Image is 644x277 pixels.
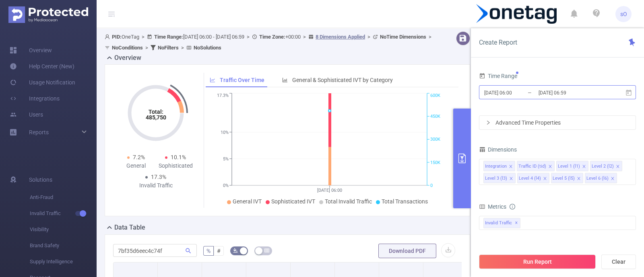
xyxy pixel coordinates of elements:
div: Integration [485,161,507,172]
tspan: 485,750 [146,114,166,121]
button: Run Report [479,254,596,269]
span: Create Report [479,39,517,46]
a: Overview [10,42,52,58]
span: # [217,248,221,254]
span: General IVT [233,198,262,205]
div: Level 3 (l3) [485,173,507,184]
div: Level 5 (l5) [553,173,575,184]
button: Clear [601,254,636,269]
i: icon: close [577,176,581,181]
span: OneTag [DATE] 06:00 - [DATE] 06:59 +00:00 [105,34,434,51]
a: Users [10,107,43,123]
span: Visibility [30,222,97,238]
li: Level 1 (l1) [556,161,588,171]
a: Help Center (New) [10,58,74,74]
li: Level 6 (l6) [585,173,617,183]
u: 8 Dimensions Applied [316,34,365,40]
i: icon: bar-chart [282,77,288,83]
b: No Conditions [112,45,143,51]
h2: Overview [114,53,141,63]
i: icon: close [548,164,552,169]
span: Total Transactions [382,198,428,205]
b: No Solutions [194,45,221,51]
tspan: 300K [430,137,440,142]
tspan: 0 [430,183,433,188]
tspan: 450K [430,114,440,119]
div: Sophisticated [156,162,195,170]
li: Level 4 (l4) [517,173,549,183]
button: Download PDF [378,244,436,258]
tspan: 0% [223,183,229,188]
span: sO [620,6,627,22]
b: No Filters [158,45,179,51]
i: icon: info-circle [510,204,515,209]
div: Level 4 (l4) [519,173,541,184]
b: PID: [112,34,122,40]
span: 7.2% [133,154,145,160]
span: Metrics [479,203,506,210]
img: Protected Media [8,6,88,23]
span: Supply Intelligence [30,254,97,270]
i: icon: close [509,164,513,169]
b: Time Range: [154,34,183,40]
span: > [244,34,252,40]
i: icon: close [543,176,547,181]
span: ✕ [515,218,518,228]
i: icon: close [509,176,513,181]
span: > [301,34,308,40]
tspan: 10% [221,130,229,135]
a: Reports [29,124,49,140]
li: Integration [483,161,515,171]
div: General [116,162,156,170]
b: No Time Dimensions [380,34,426,40]
li: Level 3 (l3) [483,173,516,183]
span: Time Range [479,73,517,79]
b: Time Zone: [259,34,285,40]
tspan: 5% [223,156,229,162]
span: > [426,34,434,40]
tspan: 600K [430,93,440,98]
span: 10.1% [171,154,186,160]
span: Invalid Traffic [30,205,97,222]
a: Usage Notification [10,74,75,90]
input: Start date [483,87,549,98]
div: Level 6 (l6) [586,173,609,184]
input: Search... [113,244,197,257]
span: Reports [29,129,49,135]
a: Integrations [10,90,60,107]
div: Level 2 (l2) [592,161,614,172]
span: Solutions [29,172,52,188]
div: icon: rightAdvanced Time Properties [479,116,636,129]
li: Level 5 (l5) [551,173,583,183]
span: % [206,248,211,254]
span: Anti-Fraud [30,189,97,205]
span: Invalid Traffic [483,218,520,228]
i: icon: close [611,176,615,181]
i: icon: close [582,164,586,169]
span: Total Invalid Traffic [325,198,372,205]
span: Brand Safety [30,238,97,254]
div: Invalid Traffic [136,181,175,190]
h2: Data Table [114,223,145,232]
div: Level 1 (l1) [558,161,580,172]
div: Traffic ID (tid) [518,161,546,172]
span: > [179,45,186,51]
span: General & Sophisticated IVT by Category [292,77,393,83]
li: Level 2 (l2) [590,161,622,171]
i: icon: bg-colors [233,248,238,253]
input: End date [538,87,603,98]
i: icon: table [264,248,269,253]
span: > [143,45,151,51]
span: Sophisticated IVT [271,198,315,205]
span: Traffic Over Time [220,77,264,83]
tspan: Total: [149,109,163,115]
i: icon: right [486,120,491,125]
span: Dimensions [479,146,517,153]
tspan: 150K [430,160,440,165]
tspan: 17.3% [217,93,229,98]
tspan: [DATE] 06:00 [317,188,342,193]
li: Traffic ID (tid) [517,161,555,171]
i: icon: line-chart [210,77,215,83]
span: 17.3% [151,174,166,180]
span: > [139,34,147,40]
